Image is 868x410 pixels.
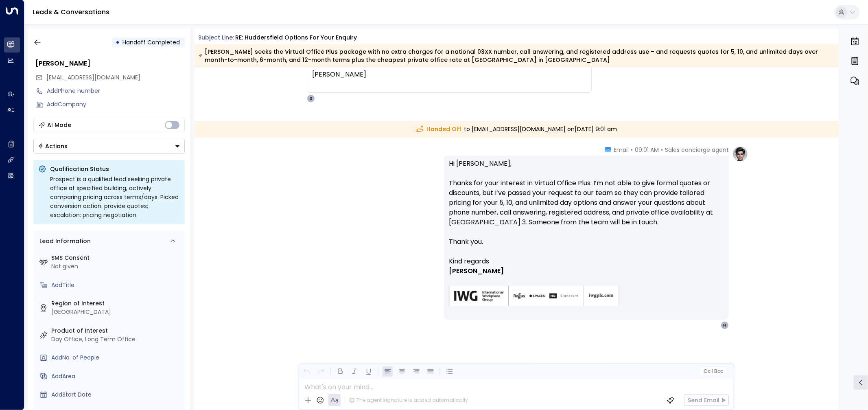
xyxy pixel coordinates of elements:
p: Qualification Status [50,165,180,173]
span: Cc Bcc [704,368,723,374]
div: RE: Huddersfield options for your enquiry [235,33,357,42]
span: | [711,368,713,374]
div: Signature [449,257,724,316]
span: • [661,146,663,154]
label: SMS Consent [52,254,181,262]
div: Lead Information [37,237,91,246]
p: Hi [PERSON_NAME], Thanks for your interest in Virtual Office Plus. I’m not able to give formal qu... [449,159,724,257]
div: [PERSON_NAME] seeks the Virtual Office Plus package with no extra charges for a national 03XX num... [199,48,834,64]
img: profile-logo.png [732,146,748,162]
div: The agent signature is added automatically [349,397,468,404]
button: Cc|Bcc [700,368,726,375]
span: • [631,146,633,154]
img: AIorK4zU2Kz5WUNqa9ifSKC9jFH1hjwenjvh85X70KBOPduETvkeZu4OqG8oPuqbwvp3xfXcMQJCRtwYb-SG [449,286,620,307]
div: AI Mode [48,121,72,129]
div: H [721,321,729,329]
span: [PERSON_NAME] [312,70,366,79]
span: hello@7point.co.uk [47,73,141,82]
div: [PERSON_NAME] [36,59,185,68]
button: Undo [302,366,312,377]
span: Sales concierge agent [665,146,729,154]
div: AddArea [52,372,181,381]
span: Handed Off [416,125,461,134]
div: Prospect is a qualified lead seeking private office at specified building, actively comparing pri... [50,175,180,219]
div: AddPhone number [47,87,185,95]
div: AddTitle [52,281,181,289]
span: Handoff Completed [123,38,180,46]
button: Redo [316,366,326,377]
div: Day Office, Long Term Office [52,335,181,344]
div: [GEOGRAPHIC_DATA] [52,308,181,316]
span: [PERSON_NAME] [449,266,504,276]
div: AddNo. of People [52,353,181,362]
label: Product of Interest [52,327,181,335]
button: Actions [33,139,185,153]
span: Kind regards [449,257,489,266]
a: Leads & Conversations [33,7,109,17]
div: to [EMAIL_ADDRESS][DOMAIN_NAME] on [DATE] 9:01 am [195,121,839,138]
div: AddStart Date [52,390,181,399]
div: • [116,35,120,50]
label: Region of Interest [52,299,181,308]
span: [EMAIL_ADDRESS][DOMAIN_NAME] [47,73,141,81]
span: Subject Line: [199,33,234,42]
div: S [307,94,315,103]
div: Not given [52,262,181,271]
span: 09:01 AM [635,146,659,154]
div: Actions [38,143,68,150]
div: Button group with a nested menu [33,139,185,153]
span: Email [614,146,629,154]
div: AddCompany [47,100,185,109]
